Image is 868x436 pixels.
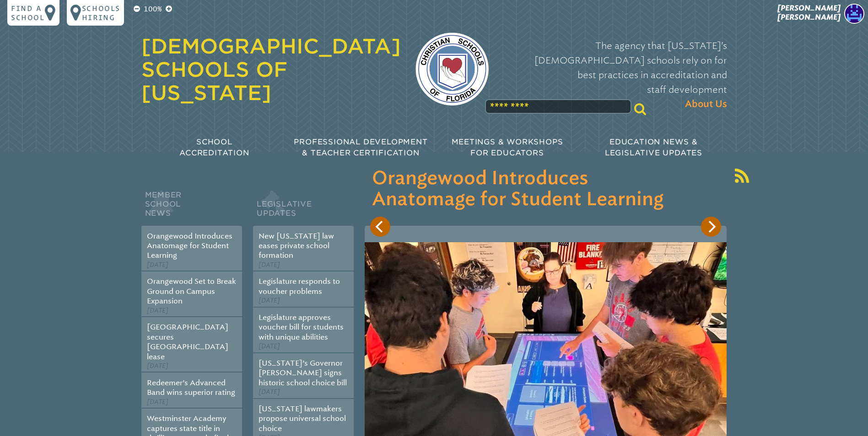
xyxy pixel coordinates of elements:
p: Schools Hiring [82,4,120,22]
span: [DATE] [259,261,280,269]
span: Professional Development & Teacher Certification [294,138,427,157]
p: 100% [142,4,164,15]
button: Previous [370,217,390,237]
a: New [US_STATE] law eases private school formation [259,232,334,260]
a: Orangewood Introduces Anatomage for Student Learning [147,232,232,260]
span: [DATE] [259,297,280,304]
a: [US_STATE]’s Governor [PERSON_NAME] signs historic school choice bill [259,359,347,387]
span: [PERSON_NAME] [PERSON_NAME] [777,4,841,21]
span: [DATE] [147,362,168,370]
img: csf-logo-web-colors.png [415,32,489,106]
a: Orangewood Set to Break Ground on Campus Expansion [147,277,236,305]
button: Next [701,217,721,237]
span: [DATE] [147,307,168,314]
span: [DATE] [147,398,168,406]
a: Legislature responds to voucher problems [259,277,340,295]
span: School Accreditation [179,138,249,157]
span: About Us [685,97,727,112]
img: 132c85ce1a05815fc0ed1ab119190fd4 [844,4,864,24]
span: [DATE] [259,388,280,396]
a: [US_STATE] lawmakers propose universal school choice [259,404,346,433]
p: Find a school [11,4,45,22]
span: [DATE] [259,342,280,350]
a: [GEOGRAPHIC_DATA] secures [GEOGRAPHIC_DATA] lease [147,323,228,361]
h2: Legislative Updates [253,188,354,226]
a: Legislature approves voucher bill for students with unique abilities [259,313,344,341]
p: The agency that [US_STATE]’s [DEMOGRAPHIC_DATA] schools rely on for best practices in accreditati... [503,38,727,112]
span: Meetings & Workshops for Educators [452,138,563,157]
h3: Orangewood Introduces Anatomage for Student Learning [372,168,719,210]
span: [DATE] [147,261,168,269]
h2: Member School News [141,188,242,226]
a: Redeemer’s Advanced Band wins superior rating [147,378,235,397]
a: [DEMOGRAPHIC_DATA] Schools of [US_STATE] [141,34,401,105]
span: Education News & Legislative Updates [605,138,702,157]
